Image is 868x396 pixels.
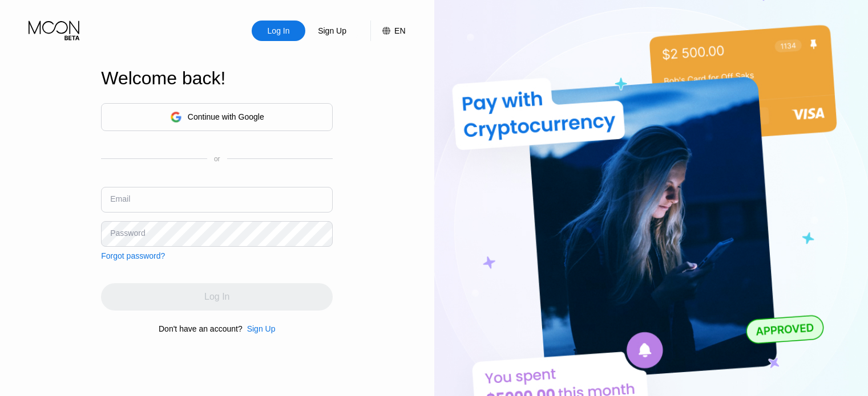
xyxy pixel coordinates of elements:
[110,228,145,238] div: Password
[101,251,165,260] div: Forgot password?
[252,21,305,41] div: Log In
[267,25,291,36] div: Log In
[101,68,333,89] div: Welcome back!
[247,324,276,333] div: Sign Up
[317,25,348,36] div: Sign Up
[243,324,276,333] div: Sign Up
[305,21,359,41] div: Sign Up
[159,324,243,333] div: Don't have an account?
[214,155,220,163] div: or
[101,103,333,131] div: Continue with Google
[370,21,405,41] div: EN
[188,112,264,121] div: Continue with Google
[394,26,405,35] div: EN
[110,194,130,203] div: Email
